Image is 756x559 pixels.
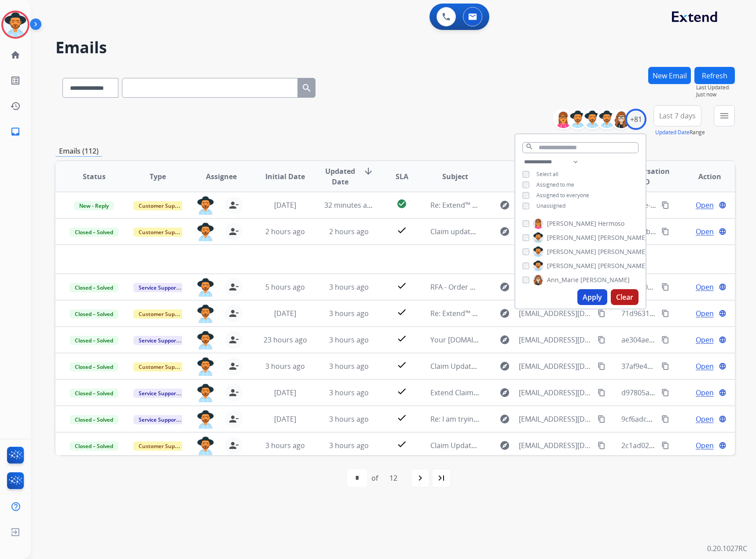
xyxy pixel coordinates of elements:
mat-icon: last_page [436,473,447,483]
span: Closed – Solved [70,309,118,319]
mat-icon: search [301,83,312,93]
mat-icon: person_remove [228,308,239,319]
span: 3 hours ago [329,361,369,371]
mat-icon: person_remove [228,440,239,451]
span: [PERSON_NAME] [547,233,596,242]
mat-icon: content_copy [598,441,606,449]
button: Apply [577,289,607,305]
span: Open [696,440,714,451]
div: of [371,473,378,483]
span: 9cf6adce-5f63-44a3-8931-5f1534b2cf54 [621,414,749,424]
span: [EMAIL_ADDRESS][DOMAIN_NAME] [519,440,593,451]
span: Closed – Solved [70,228,118,237]
mat-icon: person_remove [228,387,239,398]
span: Closed – Solved [70,336,118,345]
span: [DATE] [274,200,296,210]
mat-icon: explore [499,361,510,371]
span: Customer Support [133,309,191,319]
img: agent-avatar [197,305,214,323]
mat-icon: content_copy [661,309,669,317]
span: Closed – Solved [70,362,118,371]
span: 3 hours ago [329,414,369,424]
span: Service Support [133,415,183,424]
mat-icon: person_remove [228,361,239,371]
button: Clear [611,289,639,305]
mat-icon: list_alt [10,75,21,86]
mat-icon: language [719,336,727,344]
mat-icon: search [525,143,533,151]
span: Re: Extend™ Claims - Time to Get Your Replacement: Let’s go shopping! [430,309,665,318]
span: 32 minutes ago [324,200,375,210]
span: Service Support [133,283,183,292]
span: [PERSON_NAME] [598,233,647,242]
img: agent-avatar [197,223,214,241]
div: +81 [625,109,646,130]
span: Extend Claim - [PERSON_NAME] - Claim ID: 3853e876-2651-4e87-9ab7-087d1da1e62f [430,388,705,397]
span: Subject [442,171,468,182]
p: 0.20.1027RC [707,543,747,554]
span: Claim Update: Parts needed [430,441,523,450]
span: 3 hours ago [265,441,305,450]
mat-icon: content_copy [598,309,606,317]
span: [PERSON_NAME] [580,276,630,284]
h2: Emails [55,39,735,56]
mat-icon: language [719,389,727,397]
span: Select all [536,170,558,178]
span: Hermoso [598,219,624,228]
span: New - Reply [74,201,114,210]
mat-icon: check [396,412,407,423]
p: Emails (112) [55,146,102,157]
span: Re: Extend™ Claims - Time to Get Your Replacement: Let’s go shopping! [430,200,665,210]
span: [PERSON_NAME] [547,219,596,228]
mat-icon: language [719,309,727,317]
span: Unassigned [536,202,565,210]
span: 3 hours ago [329,335,369,345]
mat-icon: check [396,386,407,397]
mat-icon: check [396,333,407,344]
span: Customer Support [133,362,191,371]
span: Status [83,171,106,182]
mat-icon: language [719,441,727,449]
mat-icon: explore [499,414,510,424]
span: [EMAIL_ADDRESS][DOMAIN_NAME] [519,387,593,398]
span: Customer Support [133,228,191,237]
mat-icon: content_copy [661,336,669,344]
mat-icon: check [396,225,407,235]
img: agent-avatar [197,437,214,455]
span: 3 hours ago [265,361,305,371]
mat-icon: content_copy [661,201,669,209]
span: Initial Date [265,171,305,182]
mat-icon: content_copy [598,389,606,397]
img: agent-avatar [197,384,214,402]
mat-icon: explore [499,282,510,292]
mat-icon: history [10,101,21,111]
span: Claim Update: Parts ordered for repair [430,361,559,371]
span: Assignee [206,171,237,182]
span: [PERSON_NAME] [547,247,596,256]
mat-icon: person_remove [228,226,239,237]
img: agent-avatar [197,357,214,376]
button: New Email [648,67,691,84]
span: Open [696,335,714,345]
mat-icon: check_circle [396,199,407,209]
span: Customer Support [133,441,191,451]
img: agent-avatar [197,410,214,429]
mat-icon: language [719,415,727,423]
mat-icon: check [396,307,407,317]
button: Refresh [694,67,735,84]
mat-icon: language [719,283,727,291]
span: 3 hours ago [329,309,369,318]
span: Open [696,200,714,210]
mat-icon: content_copy [661,389,669,397]
span: Service Support [133,389,183,398]
span: 2 hours ago [265,227,305,236]
span: 3 hours ago [329,388,369,397]
span: Last Updated: [696,84,735,91]
span: Updated Date [324,166,356,187]
mat-icon: language [719,362,727,370]
span: Open [696,282,714,292]
mat-icon: explore [499,387,510,398]
span: Open [696,308,714,319]
span: Closed – Solved [70,389,118,398]
mat-icon: check [396,439,407,449]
